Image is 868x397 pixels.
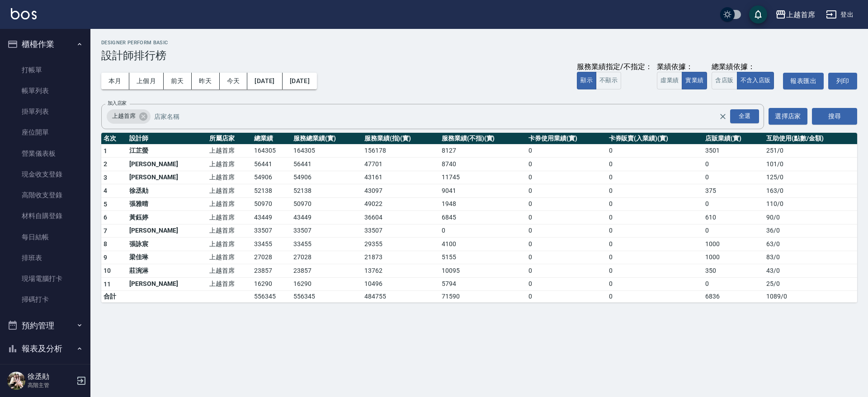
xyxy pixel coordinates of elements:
[703,144,764,158] td: 3501
[108,100,127,107] label: 加入店家
[291,264,362,278] td: 23857
[712,72,737,89] button: 含店販
[607,224,703,238] td: 0
[703,133,764,145] th: 店販業績(實)
[607,264,703,278] td: 0
[703,171,764,184] td: 0
[607,238,703,251] td: 0
[607,144,703,158] td: 0
[728,107,761,125] button: Open
[526,224,606,238] td: 0
[4,206,87,226] a: 材料自購登錄
[7,372,25,390] img: Person
[577,62,652,72] div: 服務業績指定/不指定：
[28,372,74,381] h5: 徐丞勛
[4,364,87,385] a: 報表目錄
[207,197,252,211] td: 上越首席
[657,72,682,89] button: 虛業績
[252,171,291,184] td: 54906
[712,62,778,72] div: 總業績依據：
[703,251,764,264] td: 1000
[362,158,439,171] td: 47701
[596,72,621,89] button: 不顯示
[101,40,857,46] h2: Designer Perform Basic
[252,264,291,278] td: 23857
[291,211,362,224] td: 43449
[107,109,151,124] div: 上越首席
[104,160,107,168] span: 2
[127,277,207,291] td: [PERSON_NAME]
[127,133,207,145] th: 設計師
[703,158,764,171] td: 0
[4,143,87,164] a: 營業儀表板
[252,251,291,264] td: 27028
[104,147,107,154] span: 1
[152,108,735,124] input: 店家名稱
[101,291,127,303] td: 合計
[526,158,606,171] td: 0
[764,291,857,303] td: 1089 / 0
[812,108,857,125] button: 搜尋
[764,133,857,145] th: 互助使用(點數/金額)
[717,110,729,123] button: Clear
[4,164,87,185] a: 現金收支登錄
[607,291,703,303] td: 0
[207,224,252,238] td: 上越首席
[772,5,819,24] button: 上越首席
[252,211,291,224] td: 43449
[220,73,248,89] button: 今天
[104,201,107,208] span: 5
[291,144,362,158] td: 164305
[607,158,703,171] td: 0
[207,171,252,184] td: 上越首席
[730,109,759,123] div: 全選
[127,224,207,238] td: [PERSON_NAME]
[104,174,107,181] span: 3
[769,108,807,125] button: 選擇店家
[127,184,207,198] td: 徐丞勛
[439,251,526,264] td: 5155
[439,291,526,303] td: 71590
[439,133,526,145] th: 服務業績(不指)(實)
[764,197,857,211] td: 110 / 0
[104,240,107,248] span: 8
[783,73,824,89] a: 報表匯出
[362,171,439,184] td: 43161
[526,211,606,224] td: 0
[207,264,252,278] td: 上越首席
[703,238,764,251] td: 1000
[101,49,857,62] h3: 設計師排行榜
[439,197,526,211] td: 1948
[283,73,317,89] button: [DATE]
[127,144,207,158] td: 江芷螢
[252,158,291,171] td: 56441
[607,133,703,145] th: 卡券販賣(入業績)(實)
[4,337,87,360] button: 報表及分析
[104,187,107,194] span: 4
[207,144,252,158] td: 上越首席
[439,224,526,238] td: 0
[607,251,703,264] td: 0
[252,224,291,238] td: 33507
[4,227,87,248] a: 每日結帳
[682,72,707,89] button: 實業績
[526,291,606,303] td: 0
[4,101,87,122] a: 掛單列表
[104,267,111,274] span: 10
[439,211,526,224] td: 6845
[291,277,362,291] td: 16290
[129,73,164,89] button: 上個月
[4,289,87,310] a: 掃碼打卡
[577,72,596,89] button: 顯示
[526,277,606,291] td: 0
[439,184,526,198] td: 9041
[362,144,439,158] td: 156178
[362,291,439,303] td: 484755
[247,73,282,89] button: [DATE]
[607,184,703,198] td: 0
[439,238,526,251] td: 4100
[4,248,87,268] a: 排班表
[4,80,87,101] a: 帳單列表
[362,251,439,264] td: 21873
[703,277,764,291] td: 0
